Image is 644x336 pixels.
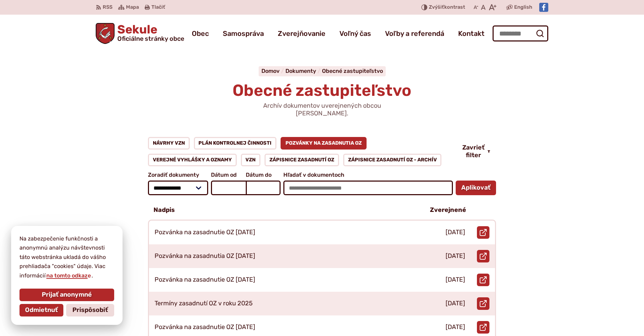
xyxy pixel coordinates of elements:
select: Zoradiť dokumenty [148,181,208,195]
span: Dokumenty [285,68,316,74]
button: Prispôsobiť [66,304,114,316]
p: Termíny zasadnutí OZ v roku 2025 [155,300,253,307]
a: na tomto odkaze [46,272,92,279]
a: VZN [241,154,261,166]
a: Logo Sekule, prejsť na domovskú stránku. [96,23,184,44]
span: kontrast [429,5,465,10]
a: English [513,3,534,12]
p: Zverejnené [430,206,466,214]
button: Prijať anonymné [19,289,114,301]
input: Hľadať v dokumentoch [283,181,453,195]
p: Na zabezpečenie funkčnosti a anonymnú analýzu návštevnosti táto webstránka ukladá do vášho prehli... [19,234,114,280]
span: Tlačiť [151,5,165,10]
input: Dátum do [246,181,281,195]
span: Domov [261,68,280,74]
a: Zápisnice zasadnutí OZ [265,154,339,166]
p: [DATE] [446,323,465,331]
span: English [514,3,532,12]
span: RSS [103,3,112,12]
p: [DATE] [446,276,465,284]
span: Mapa [126,3,139,12]
a: Kontakt [458,24,485,43]
span: Hľadať v dokumentoch [283,172,453,178]
a: Plán kontrolnej činnosti [194,137,277,150]
span: Dátum do [246,172,281,178]
span: Zvýšiť [429,4,444,10]
a: Voľný čas [339,24,371,43]
span: Oficiálne stránky obce [117,36,184,42]
img: Prejsť na domovskú stránku [96,23,115,44]
p: [DATE] [446,229,465,236]
button: Zavrieť filter [457,144,496,159]
span: Prispôsobiť [72,306,108,314]
p: Nadpis [154,206,175,214]
span: Prijať anonymné [42,291,92,299]
span: Sekule [115,24,184,42]
a: Verejné vyhlášky a oznamy [148,154,237,166]
a: Samospráva [223,24,264,43]
a: Návrhy VZN [148,137,190,150]
button: Odmietnuť [19,304,63,316]
img: Prejsť na Facebook stránku [539,3,548,12]
p: Pozvánka na zasadnutie OZ [DATE] [155,323,255,331]
a: Obecné zastupiteľstvo [322,68,383,74]
span: Zoradiť dokumenty [148,172,208,178]
p: Pozvánka na zasadnutie OZ [DATE] [155,229,255,236]
p: [DATE] [446,300,465,307]
a: Voľby a referendá [385,24,444,43]
input: Dátum od [211,181,246,195]
span: Odmietnuť [25,306,58,314]
span: Zavrieť filter [462,144,485,159]
a: Pozvánky na zasadnutia OZ [281,137,367,150]
span: Obecné zastupiteľstvo [233,81,411,100]
button: Aplikovať [456,181,496,195]
a: Obec [192,24,209,43]
p: [DATE] [446,252,465,260]
p: Pozvánka na zasadnutia OZ [DATE] [155,252,255,260]
p: Archív dokumentov uverejnených obcou [PERSON_NAME]. [238,102,406,117]
span: Dátum od [211,172,246,178]
p: Pozvánka na zasadnutie OZ [DATE] [155,276,255,284]
a: Zápisnice zasadnutí OZ - ARCHÍV [343,154,442,166]
a: Zverejňovanie [278,24,325,43]
a: Domov [261,68,285,74]
a: Dokumenty [285,68,322,74]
